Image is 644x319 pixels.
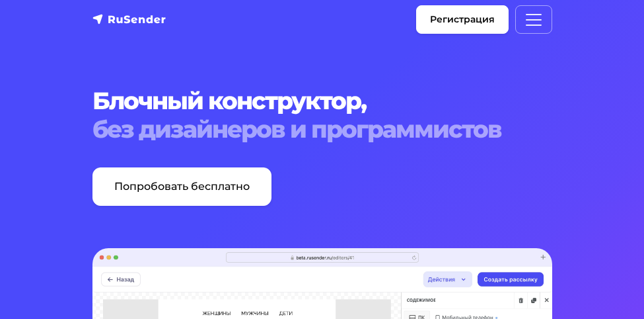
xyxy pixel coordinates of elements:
[515,5,552,34] button: Меню
[92,87,552,144] h1: Блочный конструктор,
[92,167,271,206] a: Попробовать бесплатно
[416,5,509,34] a: Регистрация
[92,13,166,26] img: RuSender
[92,115,552,144] span: без дизайнеров и программистов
